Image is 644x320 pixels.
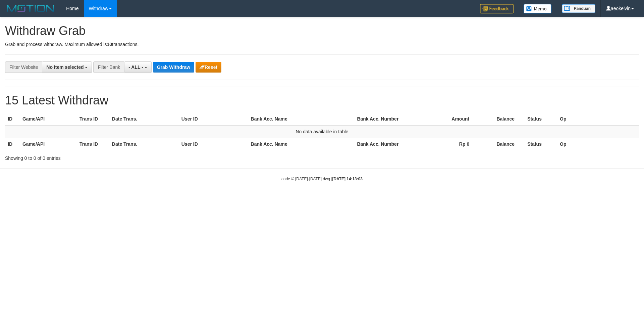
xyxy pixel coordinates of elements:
img: panduan.png [562,4,595,13]
small: code © [DATE]-[DATE] dwg | [281,177,363,181]
th: Date Trans. [109,113,179,125]
th: Bank Acc. Name [248,138,355,150]
span: - ALL - [128,64,143,70]
th: Balance [479,113,525,125]
th: Game/API [20,113,77,125]
th: Op [557,113,639,125]
td: No data available in table [5,125,639,138]
button: Reset [196,62,221,73]
th: Status [525,113,557,125]
th: Rp 0 [411,138,479,150]
th: User ID [179,113,248,125]
th: Balance [479,138,525,150]
strong: [DATE] 14:13:03 [332,177,363,181]
img: MOTION_logo.png [5,3,56,13]
button: Grab Withdraw [153,62,194,73]
th: Game/API [20,138,77,150]
strong: 10 [107,42,112,47]
th: Trans ID [77,113,109,125]
div: Filter Bank [93,61,124,73]
th: Bank Acc. Name [248,113,355,125]
th: ID [5,113,20,125]
th: User ID [179,138,248,150]
th: Trans ID [77,138,109,150]
th: Bank Acc. Number [354,138,411,150]
button: No item selected [42,61,92,73]
h1: 15 Latest Withdraw [5,94,639,107]
p: Grab and process withdraw. Maximum allowed is transactions. [5,41,639,48]
th: Date Trans. [109,138,179,150]
div: Filter Website [5,61,42,73]
th: ID [5,138,20,150]
th: Op [557,138,639,150]
th: Amount [411,113,479,125]
img: Feedback.jpg [480,4,514,13]
div: Showing 0 to 0 of 0 entries [5,152,263,162]
img: Button%20Memo.svg [524,4,552,13]
button: - ALL - [124,61,151,73]
h1: Withdraw Grab [5,24,639,38]
span: No item selected [46,64,84,70]
th: Bank Acc. Number [354,113,411,125]
th: Status [525,138,557,150]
